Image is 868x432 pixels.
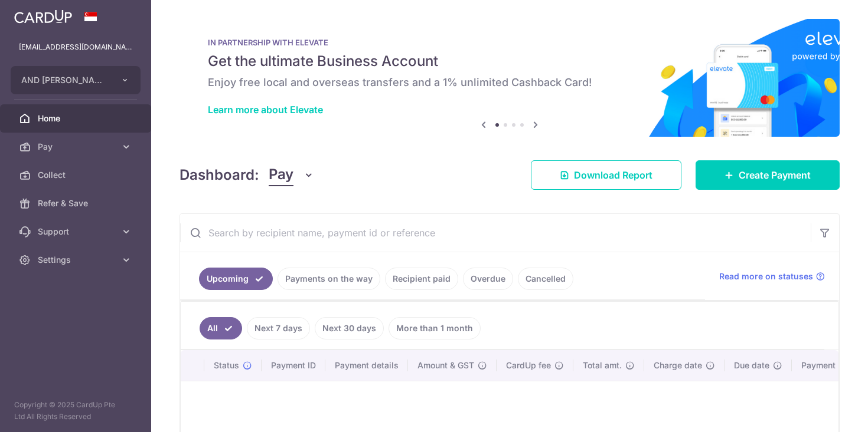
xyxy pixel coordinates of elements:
[200,317,242,339] a: All
[19,41,132,53] p: [EMAIL_ADDRESS][DOMAIN_NAME]
[739,168,811,182] span: Create Payment
[180,214,811,252] input: Search by recipient name, payment id or reference
[734,360,769,371] span: Due date
[199,268,273,290] a: Upcoming
[506,360,551,371] span: CardUp fee
[315,317,384,339] a: Next 30 days
[417,360,474,371] span: Amount & GST
[385,268,458,290] a: Recipient paid
[38,254,116,266] span: Settings
[325,350,408,381] th: Payment details
[208,38,811,47] p: IN PARTNERSHIP WITH ELEVATE
[11,66,141,94] button: AND [PERSON_NAME] PTE. LTD.
[269,164,293,186] span: Pay
[696,160,840,190] a: Create Payment
[247,317,310,339] a: Next 7 days
[38,169,116,181] span: Collect
[719,271,825,282] a: Read more on statuses
[38,226,116,238] span: Support
[38,141,116,153] span: Pay
[583,360,622,371] span: Total amt.
[180,164,259,186] h4: Dashboard:
[208,104,323,116] a: Learn more about Elevate
[14,9,72,24] img: CardUp
[262,350,325,381] th: Payment ID
[214,360,239,371] span: Status
[574,168,652,182] span: Download Report
[278,268,380,290] a: Payments on the way
[208,75,811,90] h6: Enjoy free local and overseas transfers and a 1% unlimited Cashback Card!
[38,113,116,124] span: Home
[531,160,681,190] a: Download Report
[389,317,481,339] a: More than 1 month
[518,268,573,290] a: Cancelled
[654,360,702,371] span: Charge date
[208,52,811,71] h5: Get the ultimate Business Account
[269,164,314,186] button: Pay
[463,268,513,290] a: Overdue
[180,19,840,137] img: Renovation banner
[21,74,109,86] span: AND [PERSON_NAME] PTE. LTD.
[38,197,116,209] span: Refer & Save
[719,271,813,282] span: Read more on statuses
